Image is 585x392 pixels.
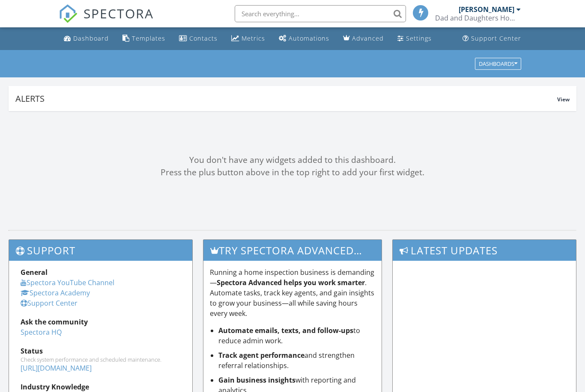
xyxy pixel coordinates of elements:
h3: Try spectora advanced [DATE] [203,240,382,261]
a: Templates [119,31,169,47]
div: Industry Knowledge [21,382,181,392]
p: Running a home inspection business is demanding— . Automate tasks, track key agents, and gain ins... [210,267,375,318]
strong: General [21,268,48,277]
button: Dashboards [475,58,521,70]
div: Automations [289,34,329,42]
a: Support Center [459,31,525,47]
strong: Gain business insights [218,375,295,385]
div: Dashboard [73,34,109,42]
div: Support Center [471,34,521,42]
div: Check system performance and scheduled maintenance. [21,356,181,363]
a: Support Center [21,298,78,308]
input: Search everything... [235,5,406,22]
strong: Spectora Advanced helps you work smarter [217,278,365,287]
div: Settings [406,34,432,42]
div: Advanced [352,34,384,42]
h3: Latest Updates [393,240,576,261]
a: Advanced [340,31,387,47]
div: Dad and Daughters Home Inspection [435,14,521,22]
div: Templates [132,34,165,42]
a: SPECTORA [59,12,154,29]
span: SPECTORA [84,4,154,22]
div: Status [21,346,181,356]
div: Contacts [189,34,218,42]
span: View [557,96,570,103]
a: Metrics [228,31,269,47]
li: to reduce admin work. [218,325,375,346]
div: Alerts [15,93,557,104]
a: Spectora YouTube Channel [21,278,114,287]
h3: Support [9,240,192,261]
a: [URL][DOMAIN_NAME] [21,363,92,373]
a: Automations (Basic) [275,31,333,47]
a: Contacts [176,31,221,47]
img: The Best Home Inspection Software - Spectora [59,4,78,23]
div: Dashboards [479,61,517,67]
div: Metrics [242,34,265,42]
div: [PERSON_NAME] [459,5,514,14]
a: Dashboard [60,31,112,47]
a: Spectora Academy [21,288,90,298]
div: Press the plus button above in the top right to add your first widget. [9,166,576,179]
a: Spectora HQ [21,327,62,337]
strong: Automate emails, texts, and follow-ups [218,326,353,335]
li: and strengthen referral relationships. [218,350,375,371]
strong: Track agent performance [218,351,304,360]
div: Ask the community [21,317,181,327]
div: You don't have any widgets added to this dashboard. [9,154,576,166]
a: Settings [394,31,435,47]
